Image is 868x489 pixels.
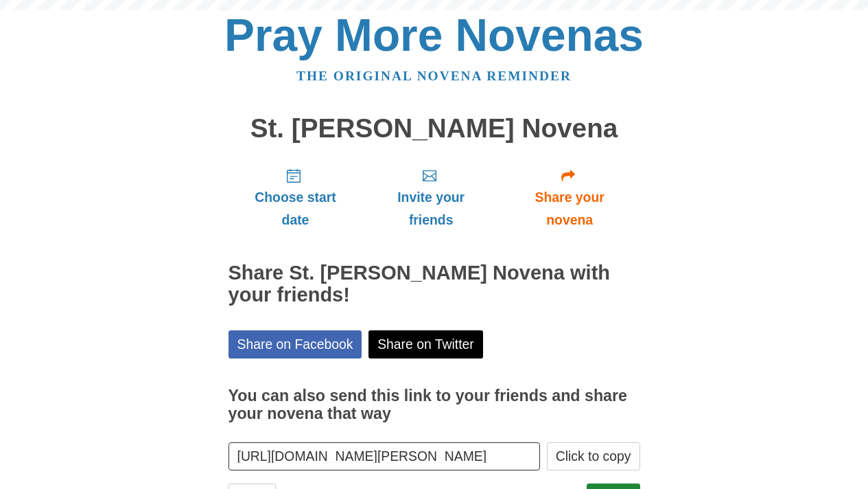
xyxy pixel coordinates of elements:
[362,157,499,238] a: Invite your friends
[296,69,572,83] a: The original novena reminder
[368,330,483,359] a: Share on Twitter
[224,10,644,60] a: Pray More Novenas
[500,157,640,238] a: Share your novena
[242,186,349,231] span: Choose start date
[228,387,640,422] h3: You can also send this link to your friends and share your novena that way
[376,186,485,231] span: Invite your friends
[228,262,640,306] h2: Share St. [PERSON_NAME] Novena with your friends!
[513,186,626,231] span: Share your novena
[228,330,362,359] a: Share on Facebook
[228,157,363,238] a: Choose start date
[228,114,640,144] h1: St. [PERSON_NAME] Novena
[547,442,640,470] button: Click to copy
